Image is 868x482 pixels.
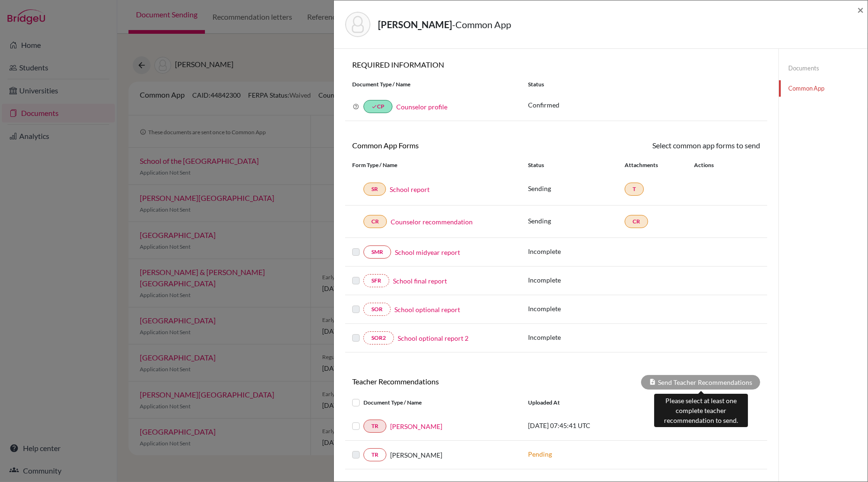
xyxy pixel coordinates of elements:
[363,331,394,344] a: SOR2
[641,375,760,390] div: Send Teacher Recommendations
[371,104,377,109] i: done
[556,140,767,151] div: Select common app forms to send
[528,184,625,193] p: Sending
[625,215,648,228] a: CR
[396,103,447,111] a: Counselor profile
[528,421,655,430] p: [DATE] 07:45:41 UTC
[363,274,389,287] a: SFR
[345,397,521,408] div: Document Type / Name
[521,80,767,89] div: Status
[528,275,625,285] p: Incomplete
[395,247,460,257] a: School midyear report
[528,332,625,342] p: Incomplete
[528,161,625,169] div: Status
[779,80,868,97] a: Common App
[390,421,442,431] a: [PERSON_NAME]
[390,450,442,460] span: [PERSON_NAME]
[345,60,767,69] h6: REQUIRED INFORMATION
[857,4,864,15] button: Close
[363,215,387,228] a: CR
[390,184,430,194] a: School report
[521,397,662,408] div: Uploaded at
[528,304,625,314] p: Incomplete
[363,245,391,259] a: SMR
[394,305,460,314] a: School optional report
[857,3,864,16] span: ×
[625,183,644,196] a: T
[452,19,511,30] span: - Common App
[345,377,556,386] h6: Teacher Recommendations
[398,333,468,343] a: School optional report 2
[393,276,447,286] a: School final report
[363,100,392,113] a: doneCP
[683,161,741,169] div: Actions
[779,60,868,77] a: Documents
[654,394,748,427] div: Please select at least one complete teacher recommendation to send.
[528,216,625,226] p: Sending
[528,100,760,110] p: Confirmed
[528,246,625,256] p: Incomplete
[363,183,386,196] a: SR
[363,448,386,461] a: TR
[363,420,386,433] a: TR
[345,80,521,89] div: Document Type / Name
[528,449,655,459] p: Pending
[625,161,683,169] div: Attachments
[345,141,556,150] h6: Common App Forms
[345,161,521,169] div: Form Type / Name
[378,19,452,30] strong: [PERSON_NAME]
[363,303,391,316] a: SOR
[391,217,473,227] a: Counselor recommendation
